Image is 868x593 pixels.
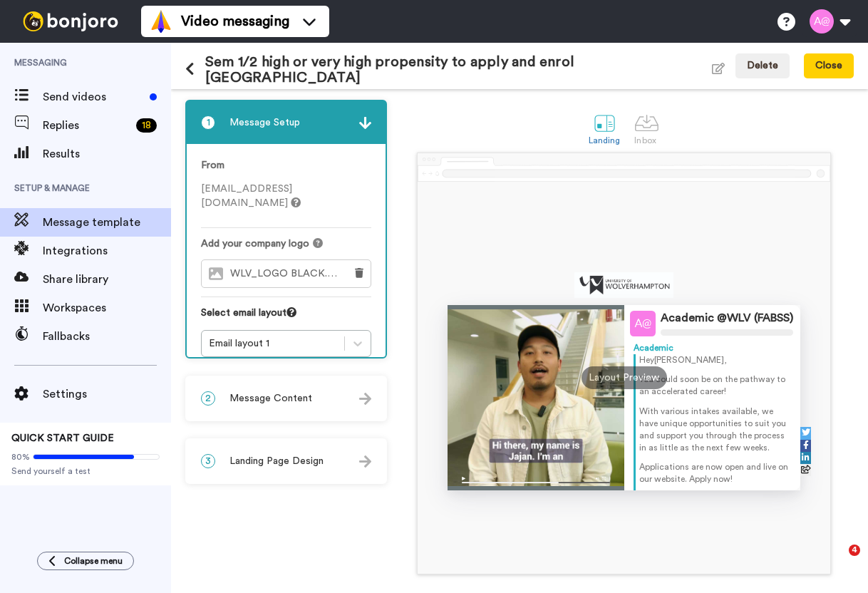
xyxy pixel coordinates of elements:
[185,376,387,421] div: 2Message Content
[582,103,628,153] a: Landing
[820,545,854,579] iframe: Intercom live chat
[849,545,860,556] span: 4
[43,386,171,403] span: Settings
[229,115,300,130] span: Message Setup
[639,406,792,455] p: With various intakes available, we have unique opportunities to suit you and support you through ...
[43,214,171,231] span: Message template
[229,454,324,468] span: Landing Page Design
[735,53,790,79] button: Delete
[43,117,130,134] span: Replies
[359,455,371,468] img: arrow.svg
[639,461,792,485] p: Applications are now open and live on our website. Apply now!
[11,451,30,463] span: 80%
[448,470,624,490] img: player-controls-full.svg
[43,242,171,259] span: Integrations
[630,311,656,336] img: Profile Image
[229,391,312,406] span: Message Content
[359,393,371,405] img: arrow.svg
[639,354,792,366] p: Hey [PERSON_NAME] ,
[634,135,659,145] div: Inbox
[37,552,134,570] button: Collapse menu
[201,237,309,251] span: Add your company logo
[136,118,157,133] div: 18
[201,306,371,330] div: Select email layout
[574,272,673,298] img: c0db3496-36db-47dd-bc5f-9f3a1f8391a7
[43,328,171,345] span: Fallbacks
[634,342,792,354] div: Academic
[661,311,793,325] div: Academic @WLV (FABSS)
[209,336,337,351] div: Email layout 1
[43,299,171,316] span: Workspaces
[11,433,114,443] span: QUICK START GUIDE
[201,184,301,208] span: [EMAIL_ADDRESS][DOMAIN_NAME]
[181,11,289,31] span: Video messaging
[589,135,621,145] div: Landing
[185,54,725,86] h1: Sem 1/2 high or very high propensity to apply and enrol [GEOGRAPHIC_DATA]
[64,555,123,567] span: Collapse menu
[201,158,224,173] label: From
[43,145,171,163] span: Results
[43,88,144,105] span: Send videos
[201,454,215,468] span: 3
[43,271,171,288] span: Share library
[804,53,854,79] button: Close
[185,438,387,484] div: 3Landing Page Design
[639,373,792,398] p: You could soon be on the pathway to an accelerated career!
[230,268,346,280] span: WLV_LOGO BLACK.jpg
[359,117,371,129] img: arrow.svg
[627,103,666,153] a: Inbox
[150,10,172,33] img: vm-color.svg
[201,115,215,130] span: 1
[11,465,160,477] span: Send yourself a test
[582,366,667,389] div: Layout Preview
[201,391,215,406] span: 2
[17,11,124,31] img: bj-logo-header-white.svg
